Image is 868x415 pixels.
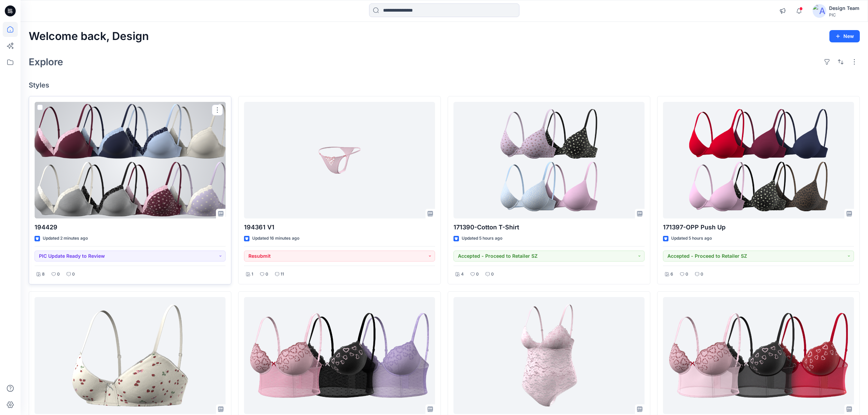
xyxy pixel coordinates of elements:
[252,235,299,242] p: Updated 16 minutes ago
[266,271,268,278] p: 0
[663,297,854,414] a: 194444_V1
[57,271,60,278] p: 0
[35,223,226,232] p: 194429
[462,235,502,242] p: Updated 5 hours ago
[476,271,479,278] p: 0
[453,102,645,219] a: 171390-Cotton T-Shirt
[72,271,75,278] p: 0
[813,4,826,18] img: avatar
[35,102,226,219] a: 194429
[244,223,435,232] p: 194361 V1
[671,235,712,242] p: Updated 5 hours ago
[670,271,673,278] p: 6
[252,271,253,278] p: 1
[491,271,494,278] p: 0
[29,81,860,89] h4: Styles
[43,235,88,242] p: Updated 2 minutes ago
[453,297,645,414] a: 194427
[29,56,63,67] h2: Explore
[35,297,226,414] a: 194440_V2
[829,12,859,17] div: PIC
[829,30,860,42] button: New
[461,271,464,278] p: 4
[244,297,435,414] a: 194357_V1
[29,30,149,43] h2: Welcome back, Design
[663,223,854,232] p: 171397-OPP Push Up
[686,271,688,278] p: 0
[281,271,284,278] p: 11
[453,223,645,232] p: 171390-Cotton T-Shirt
[701,271,703,278] p: 0
[42,271,45,278] p: 8
[829,4,859,12] div: Design Team
[663,102,854,219] a: 171397-OPP Push Up
[244,102,435,219] a: 194361 V1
